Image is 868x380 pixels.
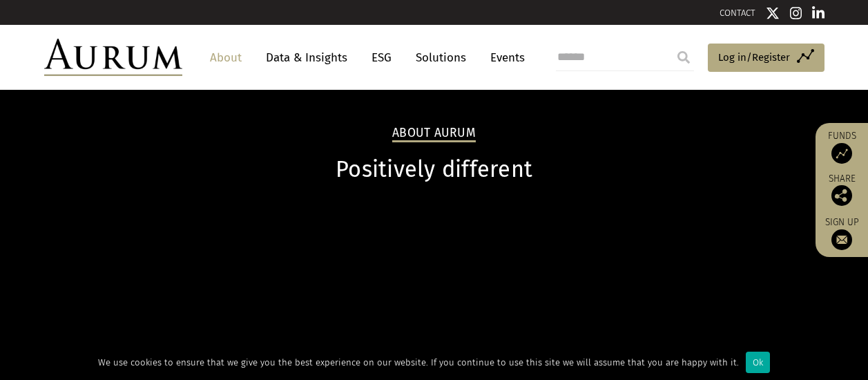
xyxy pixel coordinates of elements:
[44,156,824,183] h1: Positively different
[392,126,476,142] h2: About Aurum
[831,185,852,206] img: Share this post
[365,45,398,70] a: ESG
[259,45,354,70] a: Data & Insights
[812,6,824,20] img: Linkedin icon
[720,8,755,18] a: CONTACT
[831,229,852,250] img: Sign up to our newsletter
[790,6,802,20] img: Instagram icon
[831,143,852,164] img: Access Funds
[822,130,861,164] a: Funds
[822,216,861,250] a: Sign up
[746,352,770,373] div: Ok
[483,45,525,70] a: Events
[822,174,861,206] div: Share
[44,39,182,76] img: Aurum
[670,44,697,71] input: Submit
[708,44,824,73] a: Log in/Register
[766,6,780,20] img: Twitter icon
[409,45,473,70] a: Solutions
[203,45,249,70] a: About
[718,49,790,66] span: Log in/Register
